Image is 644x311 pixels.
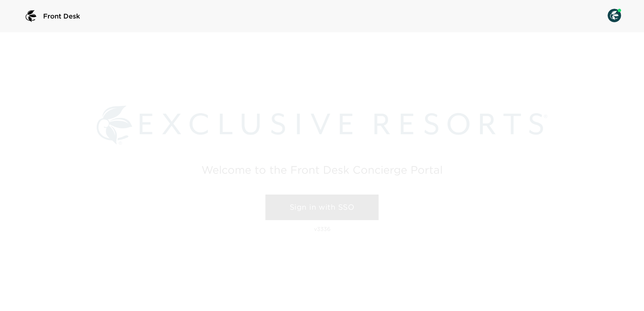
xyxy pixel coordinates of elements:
span: Front Desk [43,11,80,21]
h2: Welcome to the Front Desk Concierge Portal [201,165,443,175]
p: v3336 [314,226,330,232]
img: Exclusive Resorts logo [97,106,547,145]
img: User [608,9,621,22]
img: logo [23,8,39,24]
a: Sign in with SSO [265,195,379,220]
